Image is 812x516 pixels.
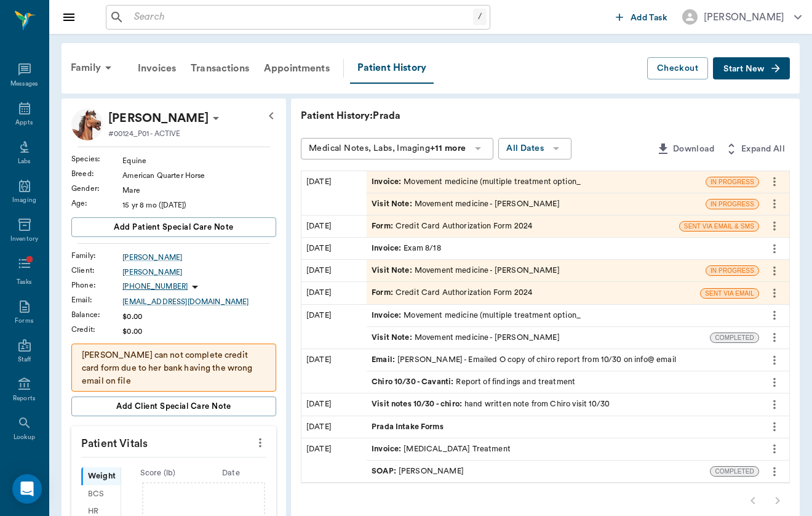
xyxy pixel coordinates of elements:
[15,316,33,326] div: Forms
[372,376,456,388] span: Chiro 10/30 - Cavanti :
[71,108,103,140] img: Profile Image
[765,461,784,482] button: more
[13,394,36,403] div: Reports
[122,281,188,292] p: [PHONE_NUMBER]
[498,138,571,159] button: All Dates
[301,260,367,281] div: [DATE]
[765,327,784,348] button: more
[130,54,183,83] a: Invoices
[301,349,367,393] div: [DATE]
[741,142,785,157] span: Expand All
[18,355,31,365] div: Staff
[706,200,758,209] span: IN PROGRESS
[372,287,396,299] span: Form :
[250,432,270,453] button: more
[301,282,367,304] div: [DATE]
[122,155,276,166] div: Equine
[71,324,122,335] div: Credit :
[114,220,233,234] span: Add patient Special Care Note
[372,398,464,410] span: Visit notes 10/30 - chiro :
[257,54,337,83] a: Appointments
[765,283,784,304] button: more
[10,79,39,89] div: Messages
[372,354,676,366] div: [PERSON_NAME] - Emailed O copy of chiro report from 10/30 on info@ email
[71,183,122,194] div: Gender :
[372,332,415,344] span: Visit Note :
[122,267,276,278] div: [PERSON_NAME]
[301,238,367,259] div: [DATE]
[309,141,466,156] div: Medical Notes, Labs, Imaging
[121,467,194,479] div: Score ( lb )
[17,278,32,287] div: Tasks
[372,310,581,321] div: Movement medicine (multiple treatment option_
[372,466,464,477] div: [PERSON_NAME]
[765,394,784,415] button: more
[710,333,758,342] span: COMPLETED
[372,398,610,410] div: hand written note from Chiro visit 10/30
[122,252,276,263] div: [PERSON_NAME]
[122,185,276,196] div: Mare
[713,57,790,80] button: Start New
[372,265,560,276] div: Movement medicine - [PERSON_NAME]
[372,466,399,477] span: SOAP :
[765,372,784,393] button: more
[372,176,581,188] div: Movement medicine (multiple treatment option_
[672,6,811,28] button: [PERSON_NAME]
[14,433,35,442] div: Lookup
[82,349,266,388] p: [PERSON_NAME] can not complete credit card form due to her bank having the wrong email on file
[301,438,367,482] div: [DATE]
[372,332,560,344] div: Movement medicine - [PERSON_NAME]
[129,9,473,26] input: Search
[71,280,122,291] div: Phone :
[372,243,441,254] div: Exam 8/18
[301,305,367,349] div: [DATE]
[12,474,42,504] div: Open Intercom Messenger
[122,311,276,322] div: $0.00
[301,216,367,237] div: [DATE]
[765,305,784,326] button: more
[372,265,415,276] span: Visit Note :
[350,53,434,84] div: Patient History
[701,289,758,298] span: SENT VIA EMAIL
[301,393,367,415] div: [DATE]
[71,397,276,416] button: Add client Special Care Note
[71,265,122,276] div: Client :
[372,198,415,210] span: Visit Note :
[372,243,404,254] span: Invoice :
[301,108,670,123] p: Patient History: Prada
[765,260,784,281] button: more
[122,296,276,307] a: [EMAIL_ADDRESS][DOMAIN_NAME]
[372,421,446,433] span: Prada Intake Forms
[122,170,276,181] div: American Quarter Horse
[719,138,790,161] button: Expand All
[71,250,122,261] div: Family :
[765,350,784,371] button: more
[81,485,121,503] div: BCS
[765,171,784,192] button: more
[10,235,38,244] div: Inventory
[301,171,367,215] div: [DATE]
[71,294,122,305] div: Email :
[706,177,758,187] span: IN PROGRESS
[71,426,276,457] p: Patient Vitals
[57,5,81,30] button: Close drawer
[18,157,31,166] div: Labs
[372,354,397,366] span: Email :
[765,438,784,459] button: more
[706,266,758,275] span: IN PROGRESS
[710,467,758,476] span: COMPLETED
[372,220,396,232] span: Form :
[63,53,123,83] div: Family
[71,153,122,164] div: Species :
[12,196,36,205] div: Imaging
[611,6,672,28] button: Add Task
[647,57,708,80] button: Checkout
[372,376,575,388] div: Report of findings and treatment
[183,54,257,83] a: Transactions
[372,176,404,188] span: Invoice :
[108,108,209,128] p: [PERSON_NAME]
[765,193,784,214] button: more
[651,138,719,161] button: Download
[71,309,122,320] div: Balance :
